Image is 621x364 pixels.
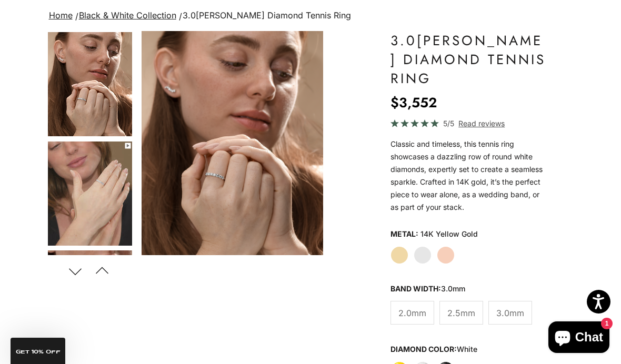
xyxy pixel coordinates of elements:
[142,31,323,255] img: #YellowGold #WhiteGold #RoseGold
[390,341,477,357] legend: Diamond Color:
[79,10,176,21] a: Black & White Collection
[48,32,132,136] img: #YellowGold #WhiteGold #RoseGold
[390,226,418,242] legend: Metal:
[47,140,133,247] button: Go to item 5
[447,306,475,320] span: 2.5mm
[16,349,61,355] span: GET 10% Off
[496,306,524,320] span: 3.0mm
[443,117,454,129] span: 5/5
[183,10,351,21] span: 3.0[PERSON_NAME] Diamond Tennis Ring
[47,249,133,356] button: Go to item 6
[458,117,505,129] span: Read reviews
[142,31,323,255] div: Item 4 of 13
[47,8,575,23] nav: breadcrumbs
[390,138,548,214] p: Classic and timeless, this tennis ring showcases a dazzling row of round white diamonds, expertly...
[390,92,437,113] sale-price: $3,552
[390,281,465,297] legend: Band Width:
[48,141,132,246] img: #YellowGold #WhiteGold #RoseGold
[49,10,73,21] a: Home
[420,226,478,242] variant-option-value: 14K Yellow Gold
[390,31,548,88] h1: 3.0[PERSON_NAME] Diamond Tennis Ring
[47,31,133,137] button: Go to item 4
[11,338,65,364] div: GET 10% Off
[390,117,548,129] a: 5/5 Read reviews
[48,250,132,355] img: #YellowGold #WhiteGold #RoseGold
[457,345,477,353] variant-option-value: white
[441,284,465,293] variant-option-value: 3.0mm
[545,321,613,356] inbox-online-store-chat: Shopify online store chat
[398,306,426,320] span: 2.0mm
